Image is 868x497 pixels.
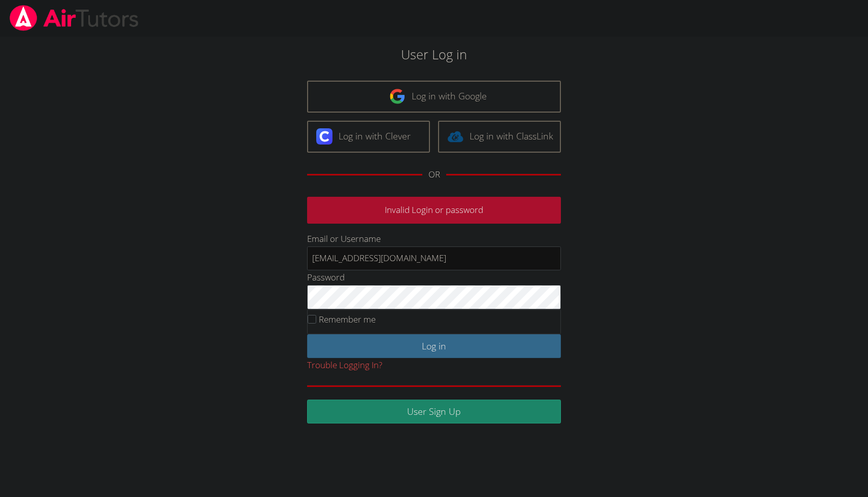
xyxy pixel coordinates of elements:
[307,334,561,358] input: Log in
[428,167,440,182] div: OR
[307,121,430,153] a: Log in with Clever
[307,358,382,373] button: Trouble Logging In?
[447,128,463,145] img: classlink-logo-d6bb404cc1216ec64c9a2012d9dc4662098be43eaf13dc465df04b49fa7ab582.svg
[307,81,561,113] a: Log in with Google
[319,313,376,325] label: Remember me
[307,271,345,283] label: Password
[199,45,668,64] h2: User Log in
[307,400,561,423] a: User Sign Up
[316,128,332,145] img: clever-logo-6eab21bc6e7a338710f1a6ff85c0baf02591cd810cc4098c63d3a4b26e2feb20.svg
[438,121,561,153] a: Log in with ClassLink
[389,88,406,104] img: google-logo-50288ca7cdecda66e5e0955fdab243c47b7ad437acaf1139b6f446037453330a.svg
[307,197,561,224] p: Invalid Login or password
[307,233,381,244] label: Email or Username
[9,5,140,31] img: airtutors_banner-c4298cdbf04f3fff15de1276eac7730deb9818008684d7c2e4769d2f7ddbe033.png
